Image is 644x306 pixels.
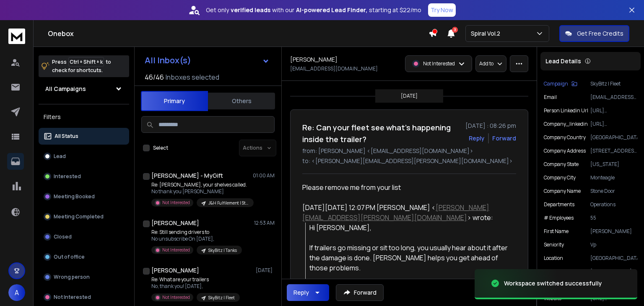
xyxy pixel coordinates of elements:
[254,220,275,226] p: 12:53 AM
[302,122,460,145] h1: Re: Can your fleet see what’s happening inside the trailer?
[287,284,329,301] button: Reply
[162,294,190,301] p: Not Interested
[590,121,637,127] p: [URL][DOMAIN_NAME]
[296,6,367,14] strong: AI-powered Lead Finder,
[544,161,579,168] p: Company State
[39,208,129,225] button: Meeting Completed
[151,283,240,290] p: No, thank you! [DATE],
[492,134,516,143] div: Forward
[590,134,637,141] p: [GEOGRAPHIC_DATA]
[545,57,581,65] p: Lead Details
[138,52,276,69] button: All Inbox(s)
[231,6,270,14] strong: verified leads
[39,111,129,123] h3: Filters
[145,72,164,82] span: 46 / 46
[293,288,309,297] div: Reply
[302,202,509,223] div: [DATE][DATE] 12:07 PM [PERSON_NAME] < > wrote:
[151,236,242,242] p: No unsubscribe On [DATE],
[153,145,168,151] label: Select
[151,182,252,188] p: Re: [PERSON_NAME], your shelves called.
[544,121,588,127] p: company_linkedin
[166,72,219,82] h3: Inboxes selected
[39,80,129,97] button: All Campaigns
[544,107,588,114] p: Person Linkedin Url
[590,241,637,248] p: Vp
[208,92,275,110] button: Others
[208,247,237,254] p: SkyBitz | Tanks
[590,188,637,194] p: Stone Door
[208,200,249,206] p: J&H Fulfilement | Storage
[544,241,564,248] p: Seniority
[428,3,456,17] button: Try Now
[253,172,275,179] p: 01:00 AM
[52,58,111,75] p: Press to check for shortcuts.
[45,85,86,93] h1: All Campaigns
[68,57,104,67] span: Ctrl + Shift + k
[145,56,191,65] h1: All Inbox(s)
[544,148,586,154] p: Company Address
[54,213,104,220] p: Meeting Completed
[544,188,581,194] p: Company Name
[39,148,129,165] button: Lead
[544,80,577,87] button: Campaign
[54,233,72,240] p: Closed
[39,289,129,306] button: Not Interested
[302,157,516,165] p: to: <[PERSON_NAME][EMAIL_ADDRESS][PERSON_NAME][DOMAIN_NAME]>
[559,25,629,42] button: Get Free Credits
[151,229,242,236] p: Re: Still sending drivers to
[54,294,91,301] p: Not Interested
[151,219,199,227] h1: [PERSON_NAME]
[48,29,428,39] h1: Onebox
[208,295,235,301] p: SkyBitz | Fleet
[590,80,637,87] p: SkyBitz | Fleet
[8,284,25,301] button: A
[590,228,637,235] p: [PERSON_NAME]
[256,267,275,274] p: [DATE]
[544,201,574,208] p: Departments
[590,174,637,181] p: Monteagle
[590,107,637,114] p: [URL][DOMAIN_NAME][PERSON_NAME]
[423,60,455,67] p: Not Interested
[151,276,240,283] p: Re: What are your trailers
[54,153,66,160] p: Lead
[590,201,637,208] p: Operations
[544,134,586,141] p: Company Country
[590,215,637,221] p: 55
[162,200,190,206] p: Not Interested
[151,266,199,275] h1: [PERSON_NAME]
[302,147,516,155] p: from: [PERSON_NAME] <[EMAIL_ADDRESS][DOMAIN_NAME]>
[39,188,129,205] button: Meeting Booked
[590,161,637,168] p: [US_STATE]
[590,94,637,101] p: [EMAIL_ADDRESS][DOMAIN_NAME]
[290,65,378,72] p: [EMAIL_ADDRESS][DOMAIN_NAME]
[162,247,190,253] p: Not Interested
[141,91,208,111] button: Primary
[39,128,129,145] button: All Status
[577,29,623,38] p: Get Free Credits
[431,6,453,14] p: Try Now
[544,94,557,101] p: Email
[54,254,85,260] p: Out of office
[39,249,129,265] button: Out of office
[469,134,485,143] button: Reply
[544,80,568,87] p: Campaign
[54,274,90,280] p: Wrong person
[544,255,563,262] p: location
[471,29,504,38] p: Spiral Vol.2
[465,122,516,130] p: [DATE] : 08:26 pm
[54,173,81,180] p: Interested
[590,255,637,262] p: [GEOGRAPHIC_DATA]
[151,171,223,180] h1: [PERSON_NAME] - MyGift
[39,168,129,185] button: Interested
[206,6,421,14] p: Get only with our starting at $22/mo
[590,148,637,154] p: [STREET_ADDRESS][US_STATE]
[401,93,418,99] p: [DATE]
[452,27,458,33] span: 3
[290,55,338,64] h1: [PERSON_NAME]
[151,188,252,195] p: No thank you [PERSON_NAME]
[8,29,25,44] img: logo
[504,279,602,288] div: Workspace switched successfully
[309,223,509,243] div: Hi [PERSON_NAME],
